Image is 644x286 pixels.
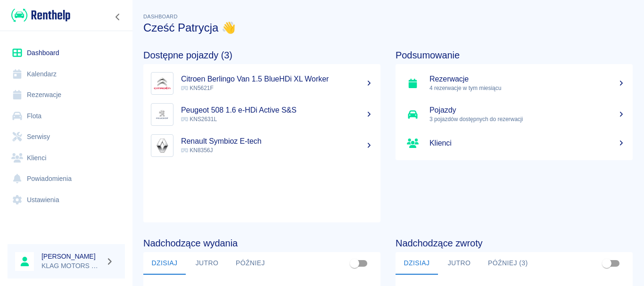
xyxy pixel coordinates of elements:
[8,189,125,211] a: Ustawienia
[8,42,125,64] a: Dashboard
[598,254,616,272] span: Pokaż przypisane tylko do mnie
[396,252,438,275] button: Dzisiaj
[8,126,125,147] a: Serwisy
[143,21,633,34] h3: Cześć Patrycja 👋
[429,139,625,148] h5: Klienci
[143,252,186,275] button: Dzisiaj
[153,106,171,123] img: Image
[41,261,102,271] p: KLAG MOTORS Rent a Car
[8,84,125,106] a: Rezerwacje
[181,137,373,146] h5: Renault Symbioz E-tech
[41,252,102,261] h6: [PERSON_NAME]
[396,49,633,61] h4: Podsumowanie
[429,106,625,115] h5: Pojazdy
[228,252,272,275] button: Później
[396,68,633,99] a: Rezerwacje4 rezerwacje w tym miesiącu
[8,64,125,85] a: Kalendarz
[181,74,373,84] h5: Citroen Berlingo Van 1.5 BlueHDi XL Worker
[181,106,373,115] h5: Peugeot 508 1.6 e-HDi Active S&S
[346,254,363,272] span: Pokaż przypisane tylko do mnie
[438,252,480,275] button: Jutro
[143,68,380,99] a: ImageCitroen Berlingo Van 1.5 BlueHDi XL Worker KN5621F
[396,130,633,156] a: Klienci
[11,8,70,23] img: Renthelp logo
[186,252,228,275] button: Jutro
[396,237,633,249] h4: Nadchodzące zwroty
[8,168,125,189] a: Powiadomienia
[143,14,178,19] span: Dashboard
[480,252,536,275] button: Później (3)
[153,74,171,92] img: Image
[181,147,213,154] span: KN8356J
[429,74,625,84] h5: Rezerwacje
[143,99,380,130] a: ImagePeugeot 508 1.6 e-HDi Active S&S KNS2631L
[429,84,625,92] p: 4 rezerwacje w tym miesiącu
[8,106,125,127] a: Flota
[396,99,633,130] a: Pojazdy3 pojazdów dostępnych do rezerwacji
[111,11,125,23] button: Zwiń nawigację
[8,8,70,23] a: Renthelp logo
[181,116,217,123] span: KNS2631L
[143,237,380,249] h4: Nadchodzące wydania
[181,85,214,91] span: KN5621F
[153,137,171,155] img: Image
[143,130,380,161] a: ImageRenault Symbioz E-tech KN8356J
[8,147,125,169] a: Klienci
[143,49,380,61] h4: Dostępne pojazdy (3)
[429,115,625,123] p: 3 pojazdów dostępnych do rezerwacji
